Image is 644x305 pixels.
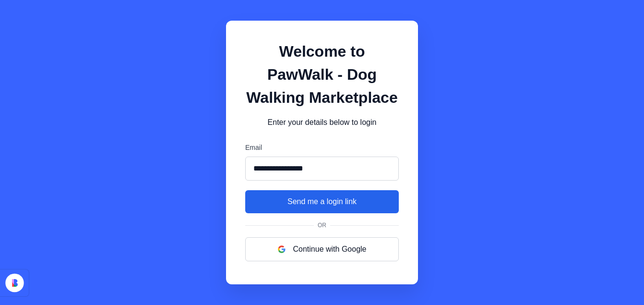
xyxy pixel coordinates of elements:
button: Send me a login link [245,190,399,213]
button: Continue with Google [245,237,399,261]
p: Enter your details below to login [245,117,399,128]
img: google logo [278,245,286,253]
span: Or [314,221,330,230]
label: Email [245,143,399,153]
h1: Welcome to PawWalk - Dog Walking Marketplace [245,40,399,109]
